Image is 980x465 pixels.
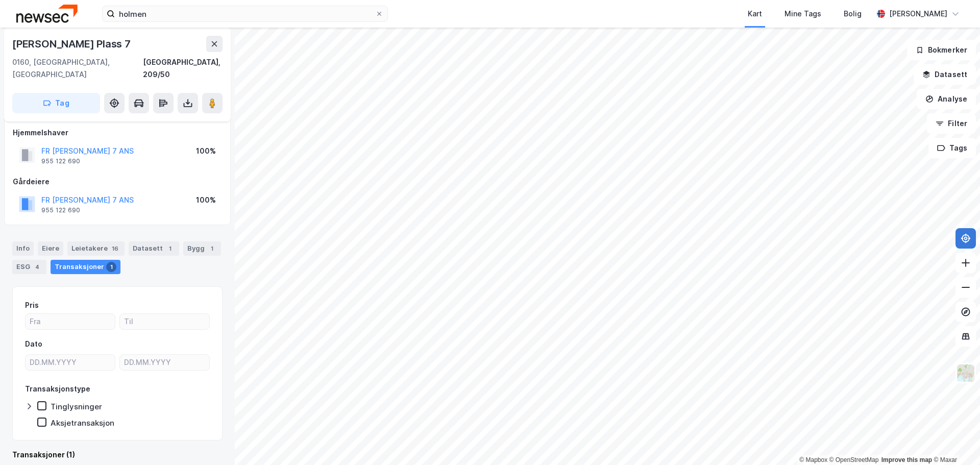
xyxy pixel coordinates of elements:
[928,138,976,158] button: Tags
[120,355,209,370] input: DD.MM.YYYY
[183,241,221,256] div: Bygg
[196,145,216,157] div: 100%
[25,299,39,311] div: Pris
[12,93,100,113] button: Tag
[106,262,116,272] div: 1
[26,314,115,329] input: Fra
[907,40,976,60] button: Bokmerker
[799,456,827,463] a: Mapbox
[748,8,762,20] div: Kart
[165,243,175,254] div: 1
[120,314,209,329] input: Til
[25,338,42,350] div: Dato
[67,241,125,256] div: Leietakere
[207,243,217,254] div: 1
[881,456,932,463] a: Improve this map
[12,36,133,52] div: [PERSON_NAME] Plass 7
[51,402,102,411] div: Tinglysninger
[25,383,90,395] div: Transaksjonstype
[12,260,46,274] div: ESG
[927,113,976,134] button: Filter
[32,262,42,272] div: 4
[844,8,862,20] div: Bolig
[13,176,222,188] div: Gårdeiere
[12,56,143,81] div: 0160, [GEOGRAPHIC_DATA], [GEOGRAPHIC_DATA]
[196,194,216,206] div: 100%
[917,89,976,109] button: Analyse
[12,241,34,256] div: Info
[110,243,120,254] div: 16
[41,157,80,165] div: 955 122 690
[914,64,976,85] button: Datasett
[51,260,120,274] div: Transaksjoner
[38,241,63,256] div: Eiere
[26,355,115,370] input: DD.MM.YYYY
[13,127,222,139] div: Hjemmelshaver
[829,456,879,463] a: OpenStreetMap
[51,418,114,428] div: Aksjetransaksjon
[115,6,375,21] input: Søk på adresse, matrikkel, gårdeiere, leietakere eller personer
[16,5,78,22] img: newsec-logo.f6e21ccffca1b3a03d2d.png
[41,206,80,214] div: 955 122 690
[956,363,975,383] img: Z
[129,241,179,256] div: Datasett
[889,8,947,20] div: [PERSON_NAME]
[12,449,223,461] div: Transaksjoner (1)
[143,56,223,81] div: [GEOGRAPHIC_DATA], 209/50
[929,416,980,465] iframe: Chat Widget
[785,8,821,20] div: Mine Tags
